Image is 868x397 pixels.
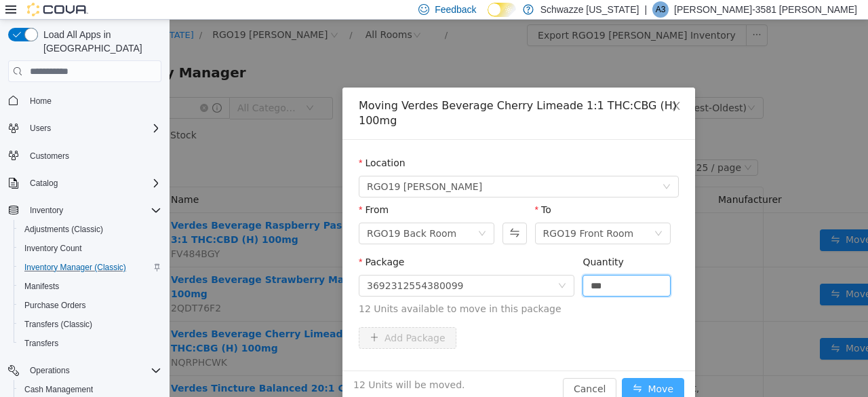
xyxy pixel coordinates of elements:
a: Transfers [19,335,64,352]
div: Moving Verdes Beverage Cherry Limeade 1:1 THC:CBG (H) 100mg [189,79,509,109]
span: Dark Mode [488,17,488,18]
button: Swap [333,203,357,225]
button: Operations [3,361,167,380]
span: Transfers [24,338,58,349]
span: Home [30,96,52,107]
a: Inventory Manager (Classic) [19,259,132,276]
span: Inventory Count [19,240,161,257]
div: Amanda-3581 Rodriguez [652,1,669,18]
span: Catalog [30,178,58,189]
button: Home [3,90,167,110]
i: icon: down [493,163,501,172]
span: Load All Apps in [GEOGRAPHIC_DATA] [38,28,161,55]
button: icon: plusAdd Package [189,307,287,329]
button: Transfers (Classic) [14,315,167,334]
span: Inventory [30,205,63,216]
button: Inventory Count [14,239,167,258]
button: Users [24,120,56,136]
span: Operations [30,365,70,376]
i: icon: down [491,269,496,274]
p: [PERSON_NAME]-3581 [PERSON_NAME] [674,1,857,18]
button: Cancel [393,358,447,380]
span: Purchase Orders [19,297,161,314]
span: RGO19 Hobbs [197,157,313,177]
button: Close [488,68,526,106]
label: Package [189,237,235,248]
span: Home [24,92,161,109]
a: Manifests [19,278,64,295]
button: Catalog [24,175,63,191]
label: Location [189,138,236,149]
button: Transfers [14,334,167,353]
button: Inventory Manager (Classic) [14,258,167,277]
i: icon: down [389,262,397,271]
span: Inventory [24,202,161,219]
a: Inventory Count [19,240,87,257]
a: Adjustments (Classic) [19,221,108,238]
span: Feedback [435,3,476,16]
span: Catalog [24,175,161,191]
span: Customers [30,151,69,162]
a: Transfers (Classic) [19,316,98,333]
button: Operations [24,362,75,379]
span: Inventory Manager (Classic) [24,262,126,273]
span: Customers [24,147,161,164]
a: Customers [24,148,75,164]
span: Manifests [24,281,59,292]
span: Users [24,120,161,136]
span: Operations [24,362,161,379]
i: icon: close [501,81,512,92]
input: Quantity [414,256,500,276]
i: icon: up [491,259,496,264]
label: From [189,185,219,195]
span: Purchase Orders [24,300,86,311]
button: Catalog [3,174,167,193]
button: Customers [3,146,167,166]
span: Cash Management [24,384,93,395]
span: Transfers (Classic) [19,316,161,333]
div: RGO19 Back Room [197,204,287,224]
a: Purchase Orders [19,297,92,314]
button: icon: swapMove [452,358,515,380]
img: Cova [27,3,88,16]
button: Manifests [14,277,167,296]
span: Manifests [19,278,161,295]
div: 3692312554380099 [197,256,294,276]
span: 12 Units available to move in this package [189,282,509,297]
span: Adjustments (Classic) [19,221,161,238]
span: Inventory Count [24,243,82,254]
input: Dark Mode [488,3,516,17]
span: Transfers [19,335,161,352]
a: Home [24,93,57,109]
span: Adjustments (Classic) [24,224,103,235]
i: icon: down [309,210,317,219]
span: Transfers (Classic) [24,319,92,330]
label: Quantity [413,237,454,248]
p: Schwazze [US_STATE] [540,1,639,18]
label: To [366,185,382,195]
span: Inventory Manager (Classic) [19,259,161,276]
span: Increase Value [486,256,500,266]
i: icon: down [485,210,493,219]
span: Decrease Value [486,266,500,276]
span: A3 [656,1,666,18]
button: Purchase Orders [14,296,167,315]
span: 12 Units will be moved. [184,358,295,373]
p: | [644,1,647,18]
span: Users [30,123,51,134]
button: Users [3,119,167,138]
div: RGO19 Front Room [374,204,465,224]
button: Inventory [24,202,68,219]
button: Inventory [3,201,167,220]
button: Adjustments (Classic) [14,220,167,239]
